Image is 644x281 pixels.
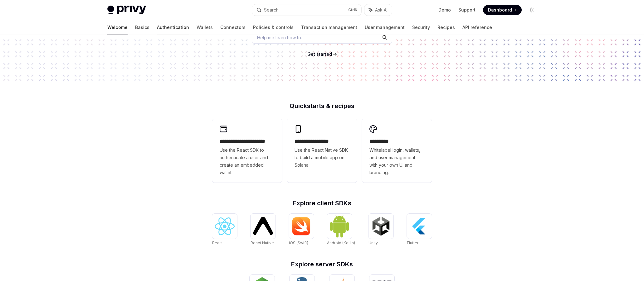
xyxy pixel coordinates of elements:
[362,119,432,183] a: **** *****Whitelabel login, wallets, and user management with your own UI and branding.
[301,20,357,35] a: Transaction management
[107,6,146,14] img: light logo
[253,217,273,235] img: React Native
[412,20,430,35] a: Security
[527,5,537,15] button: Toggle dark mode
[287,119,357,183] a: **** **** **** ***Use the React Native SDK to build a mobile app on Solana.
[212,200,432,206] h2: Explore client SDKs
[375,7,388,13] span: Ask AI
[252,4,361,16] button: Search...CtrlK
[488,7,512,13] span: Dashboard
[407,241,418,245] span: Flutter
[483,5,522,15] a: Dashboard
[407,214,432,246] a: FlutterFlutter
[368,241,378,245] span: Unity
[327,214,355,246] a: Android (Kotlin)Android (Kotlin)
[364,4,392,16] button: Ask AI
[157,20,189,35] a: Authentication
[458,7,476,13] a: Support
[212,241,223,245] span: React
[215,217,235,235] img: React
[327,241,355,245] span: Android (Kotlin)
[220,20,246,35] a: Connectors
[212,214,237,246] a: ReactReact
[212,103,432,109] h2: Quickstarts & recipes
[289,214,314,246] a: iOS (Swift)iOS (Swift)
[307,51,332,57] a: Get started
[135,20,149,35] a: Basics
[257,34,305,41] span: Help me learn how to…
[251,241,274,245] span: React Native
[368,214,393,246] a: UnityUnity
[253,20,294,35] a: Policies & controls
[348,7,358,12] span: Ctrl K
[264,6,281,14] div: Search...
[289,241,308,245] span: iOS (Swift)
[438,7,451,13] a: Demo
[212,261,432,267] h2: Explore server SDKs
[462,20,492,35] a: API reference
[295,146,349,169] span: Use the React Native SDK to build a mobile app on Solana.
[371,216,391,236] img: Unity
[329,214,349,238] img: Android (Kotlin)
[307,51,332,57] span: Get started
[107,20,128,35] a: Welcome
[220,146,275,176] span: Use the React SDK to authenticate a user and create an embedded wallet.
[437,20,455,35] a: Recipes
[291,217,311,236] img: iOS (Swift)
[409,216,429,236] img: Flutter
[365,20,405,35] a: User management
[251,214,276,246] a: React NativeReact Native
[197,20,213,35] a: Wallets
[369,146,424,176] span: Whitelabel login, wallets, and user management with your own UI and branding.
